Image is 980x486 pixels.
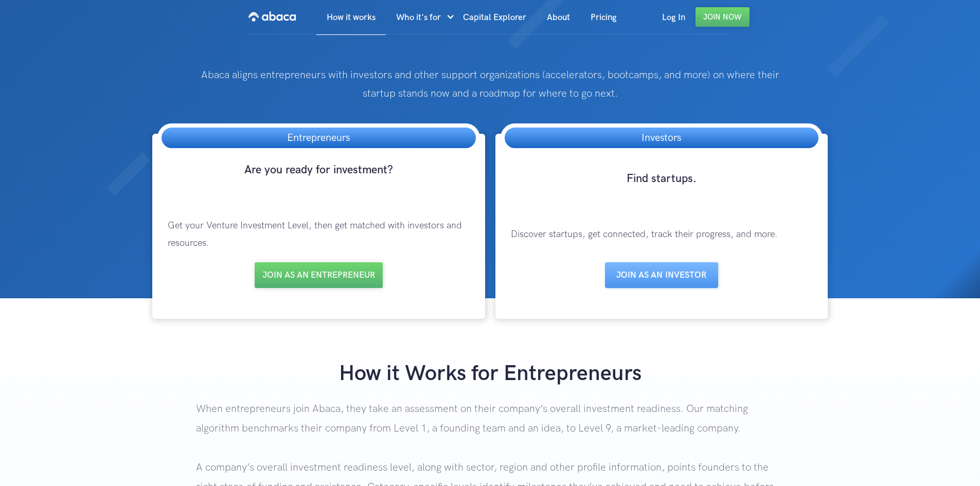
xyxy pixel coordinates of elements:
[501,215,823,254] p: Discover startups, get connected, track their progress, and more.
[255,262,383,288] a: Join as an entrepreneur
[631,128,691,148] h3: Investors
[157,207,480,262] p: Get your Venture Investment Level, then get matched with investors and resources.
[501,171,823,205] h3: Find startups.
[248,8,296,25] img: Abaca logo
[339,361,642,387] strong: How it Works for Entrepreneurs
[196,66,784,103] p: Abaca aligns entrepreneurs with investors and other support organizations (accelerators, bootcamp...
[605,262,718,288] a: Join as aN INVESTOR
[696,7,750,27] a: Join Now
[157,163,480,196] h3: Are you ready for investment?
[277,128,360,148] h3: Entrepreneurs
